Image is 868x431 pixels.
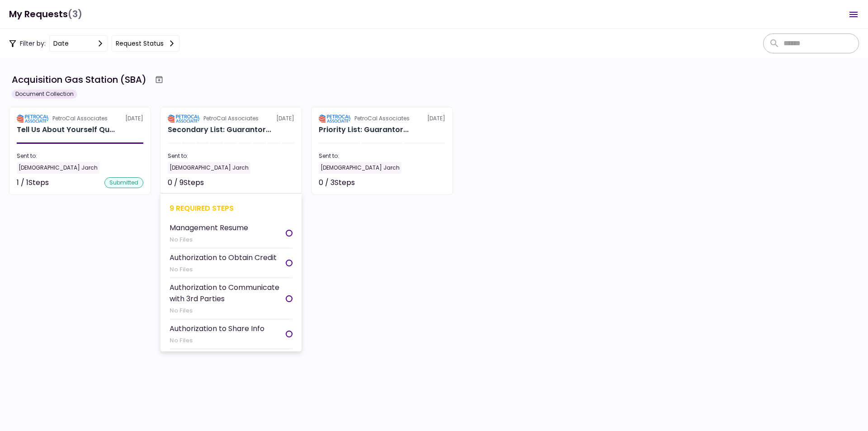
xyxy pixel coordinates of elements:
div: submitted [104,177,143,188]
div: No Files [170,265,277,274]
div: Sent to: [319,152,445,160]
div: [DEMOGRAPHIC_DATA] Jarch [168,162,250,174]
div: [DATE] [319,114,445,123]
button: date [49,35,108,52]
div: [DEMOGRAPHIC_DATA] Jarch [319,162,401,174]
div: No Files [170,336,264,345]
div: 1 / 1 Steps [17,177,49,188]
div: Not started [254,177,294,188]
div: 0 / 3 Steps [319,177,355,188]
div: Sent to: [17,152,143,160]
div: [DATE] [168,114,294,123]
div: [DEMOGRAPHIC_DATA] Jarch [17,162,99,174]
div: [DATE] [17,114,143,123]
div: No Files [170,235,248,244]
div: Acquisition Gas Station (SBA) [12,73,146,86]
div: Document Collection [12,90,77,99]
div: No Files [170,306,286,315]
div: Secondary List: Guarantor Checklist (SBA) [168,124,271,135]
div: date [53,38,69,48]
button: Archive workflow [151,71,167,88]
div: 9 required steps [170,203,292,214]
img: Partner logo [319,114,351,123]
div: Authorization to Obtain Credit [170,252,277,263]
div: PetroCal Associates [354,114,410,123]
div: 0 / 9 Steps [168,177,204,188]
div: Priority List: Guarantor Checklist (SBA) [319,124,409,135]
div: Management Resume [170,222,248,233]
button: Request status [112,35,179,52]
img: Partner logo [168,114,200,123]
button: Open menu [843,4,864,25]
div: Filter by: [9,35,179,52]
div: Sent to: [168,152,294,160]
div: PetroCal Associates [52,114,108,123]
img: Partner logo [17,114,49,123]
div: Authorization to Communicate with 3rd Parties [170,282,286,304]
span: (3) [68,5,82,24]
div: PetroCal Associates [203,114,259,123]
div: Not started [405,177,445,188]
div: Tell Us About Yourself Questionnaire (Guarantor #2) [17,124,115,135]
h1: My Requests [9,5,82,24]
div: Authorization to Share Info [170,323,264,334]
